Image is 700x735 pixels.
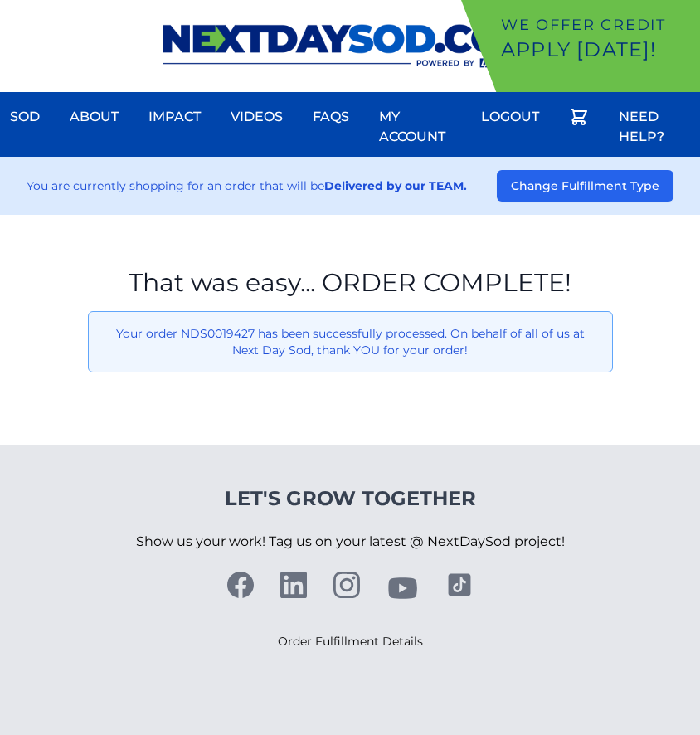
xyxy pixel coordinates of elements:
p: We offer Credit [501,13,693,37]
p: Your order NDS0019427 has been successfully processed. On behalf of all of us at Next Day Sod, th... [102,325,599,358]
a: Need Help? [609,97,700,157]
a: FAQs [303,97,359,137]
h4: Let's Grow Together [136,485,565,512]
strong: Delivered by our TEAM. [324,178,467,193]
p: Show us your work! Tag us on your latest @ NextDaySod project! [136,512,565,572]
a: Impact [139,97,211,137]
a: My Account [369,97,461,157]
a: Videos [221,97,293,137]
a: About [60,97,129,137]
p: Apply [DATE]! [501,37,693,63]
button: Change Fulfillment Type [497,170,673,202]
a: Order Fulfillment Details [278,634,423,649]
h1: That was easy... ORDER COMPLETE! [88,268,613,298]
a: Logout [471,97,549,137]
